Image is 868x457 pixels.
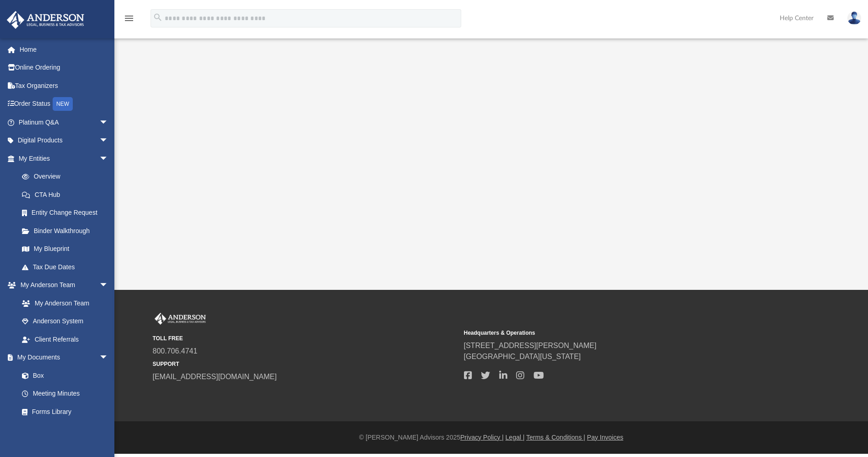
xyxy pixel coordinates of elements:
a: My Anderson Teamarrow_drop_down [6,276,118,294]
span: arrow_drop_down [99,276,118,295]
span: arrow_drop_down [99,113,118,132]
a: Notarize [13,421,118,439]
a: menu [124,17,135,24]
small: SUPPORT [153,360,458,368]
a: Box [13,366,113,385]
a: [GEOGRAPHIC_DATA][US_STATE] [464,353,581,360]
small: TOLL FREE [153,334,458,343]
a: [EMAIL_ADDRESS][DOMAIN_NAME] [153,373,277,381]
span: arrow_drop_down [99,348,118,367]
a: Home [6,40,122,59]
a: Entity Change Request [13,204,122,222]
a: [STREET_ADDRESS][PERSON_NAME] [464,342,597,349]
a: Overview [13,168,122,186]
a: Tax Due Dates [13,258,122,276]
a: My Entitiesarrow_drop_down [6,149,122,168]
a: Digital Productsarrow_drop_down [6,131,122,150]
a: Binder Walkthrough [13,222,122,240]
a: Legal | [506,434,525,441]
a: Pay Invoices [587,434,623,441]
a: My Anderson Team [13,294,113,312]
i: search [153,12,163,22]
a: CTA Hub [13,185,122,204]
a: Meeting Minutes [13,385,118,403]
a: My Documentsarrow_drop_down [6,348,118,367]
a: Terms & Conditions | [526,434,585,441]
a: Client Referrals [13,330,118,348]
span: arrow_drop_down [99,131,118,150]
small: Headquarters & Operations [464,329,769,337]
div: NEW [53,97,73,111]
a: Order StatusNEW [6,95,122,114]
div: © [PERSON_NAME] Advisors 2025 [114,433,868,442]
img: Anderson Advisors Platinum Portal [153,313,208,325]
a: Platinum Q&Aarrow_drop_down [6,113,122,131]
a: Anderson System [13,312,118,331]
i: menu [124,13,135,24]
a: 800.706.4741 [153,347,198,355]
img: Anderson Advisors Platinum Portal [4,11,87,29]
a: Privacy Policy | [460,434,504,441]
a: Tax Organizers [6,76,122,95]
a: Forms Library [13,403,113,421]
img: User Pic [847,11,861,25]
a: Online Ordering [6,59,122,77]
span: arrow_drop_down [99,149,118,168]
a: My Blueprint [13,240,118,258]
